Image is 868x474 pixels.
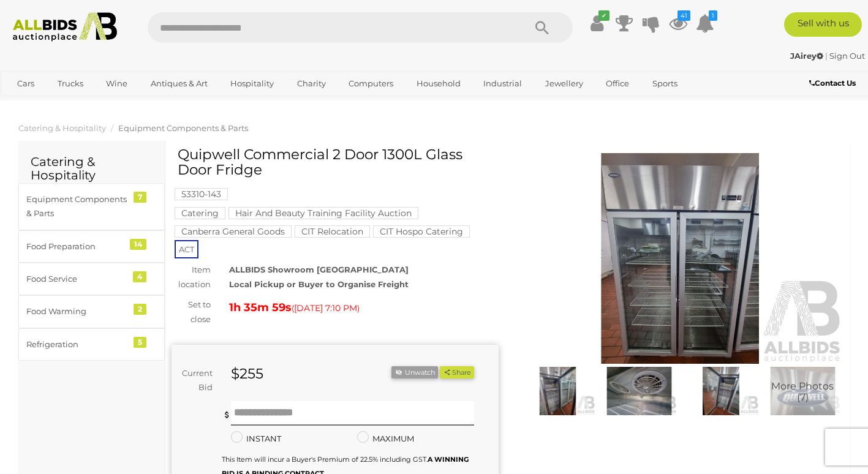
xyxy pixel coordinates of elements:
mark: Canberra General Goods [175,225,292,238]
span: | [825,51,828,61]
a: Equipment Components & Parts [118,123,248,133]
a: Food Service 4 [18,263,165,295]
a: Cars [9,73,42,94]
a: ✔ [588,12,606,34]
li: Unwatch this item [391,366,438,379]
a: Sign Out [829,51,865,61]
img: Quipwell Commercial 2 Door 1300L Glass Door Fridge [602,367,677,416]
img: Quipwell Commercial 2 Door 1300L Glass Door Fridge [683,367,758,416]
a: Refrigeration 5 [18,328,165,361]
a: Antiques & Art [143,73,216,94]
a: Office [598,73,637,94]
span: ( ) [292,303,360,313]
img: Quipwell Commercial 2 Door 1300L Glass Door Fridge [517,153,844,364]
a: 41 [669,12,687,34]
div: Food Preparation [26,239,127,254]
i: ✔ [598,10,609,21]
mark: Catering [175,207,225,219]
i: 1 [709,10,717,21]
div: Set to close [162,298,220,326]
a: Catering [175,208,225,218]
h1: Quipwell Commercial 2 Door 1300L Glass Door Fridge [178,147,496,178]
div: Current Bid [172,366,222,395]
label: INSTANT [231,432,281,446]
strong: ALLBIDS Showroom [GEOGRAPHIC_DATA] [229,265,409,274]
div: Equipment Components & Parts [26,192,127,221]
a: Canberra General Goods [175,227,292,236]
a: Catering & Hospitality [18,123,106,133]
a: Charity [289,73,334,94]
a: Food Warming 2 [18,295,165,328]
a: CIT Hospo Catering [373,227,470,236]
span: ACT [175,240,198,258]
a: Contact Us [809,77,859,90]
a: Food Preparation 14 [18,230,165,263]
a: 1 [696,12,714,34]
a: Hair And Beauty Training Facility Auction [228,208,418,218]
a: [GEOGRAPHIC_DATA] [9,94,112,114]
mark: Hair And Beauty Training Facility Auction [228,207,418,219]
button: Search [511,12,573,43]
strong: Local Pickup or Buyer to Organise Freight [229,279,409,289]
a: Equipment Components & Parts 7 [18,183,165,230]
div: Food Service [26,272,127,286]
div: 4 [133,271,146,282]
img: Quipwell Commercial 2 Door 1300L Glass Door Fridge [520,367,595,416]
div: 14 [130,239,146,250]
mark: CIT Relocation [295,225,370,238]
label: MAXIMUM [357,432,414,446]
mark: CIT Hospo Catering [373,225,470,238]
a: CIT Relocation [295,227,370,236]
img: Allbids.com.au [7,12,123,42]
strong: $255 [231,365,263,382]
a: Trucks [50,73,91,94]
button: Unwatch [391,366,438,379]
div: 5 [134,337,146,348]
a: Wine [98,73,135,94]
a: Hospitality [222,73,282,94]
a: 53310-143 [175,189,228,199]
a: Sell with us [784,12,862,37]
mark: 53310-143 [175,188,228,200]
a: More Photos(7) [765,367,840,416]
strong: 1h 35m 59s [229,301,292,314]
div: Refrigeration [26,337,127,352]
a: Household [409,73,469,94]
div: 2 [134,304,146,315]
a: JAirey [790,51,825,61]
div: Item location [162,263,220,292]
a: Industrial [475,73,530,94]
img: Quipwell Commercial 2 Door 1300L Glass Door Fridge [765,367,840,416]
button: Share [440,366,474,379]
strong: JAirey [790,51,823,61]
div: 7 [134,192,146,203]
div: Food Warming [26,304,127,318]
b: Contact Us [809,78,856,88]
h2: Catering & Hospitality [31,155,153,182]
a: Computers [341,73,401,94]
span: [DATE] 7:10 PM [294,303,357,314]
span: More Photos (7) [771,382,834,403]
a: Sports [644,73,685,94]
a: Jewellery [537,73,591,94]
i: 41 [677,10,690,21]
